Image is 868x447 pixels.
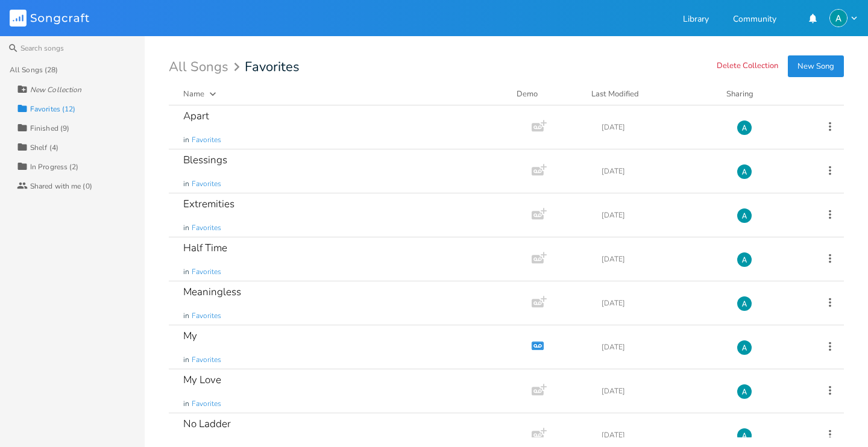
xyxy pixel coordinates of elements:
[737,428,752,443] img: Alex
[183,355,189,365] span: in
[183,287,241,297] div: Meaningless
[183,88,502,100] button: Name
[726,88,799,100] div: Sharing
[737,252,752,267] img: Alex
[737,208,752,223] img: Alex
[183,199,234,209] div: Extremities
[602,211,722,219] div: [DATE]
[10,66,58,73] div: All Songs (28)
[737,164,752,180] img: Alex
[737,340,752,355] img: Alex
[517,88,577,100] div: Demo
[602,387,722,395] div: [DATE]
[192,399,221,409] span: Favorites
[737,120,752,136] img: Alex
[30,125,69,132] div: Finished (9)
[602,255,722,263] div: [DATE]
[183,155,227,165] div: Blessings
[602,431,722,439] div: [DATE]
[183,243,227,253] div: Half Time
[733,15,776,25] a: Community
[192,223,221,233] span: Favorites
[192,355,221,365] span: Favorites
[602,123,722,131] div: [DATE]
[30,163,79,170] div: In Progress (2)
[183,419,231,429] div: No Ladder
[183,399,189,409] span: in
[192,135,221,145] span: Favorites
[591,88,712,100] button: Last Modified
[183,89,204,99] div: Name
[183,179,189,189] span: in
[602,167,722,175] div: [DATE]
[183,331,197,341] div: My
[245,60,300,73] span: Favorites
[30,183,92,190] div: Shared with me (0)
[183,267,189,277] span: in
[602,343,722,351] div: [DATE]
[737,296,752,311] img: Alex
[183,375,221,385] div: My Love
[183,135,189,145] span: in
[788,55,844,77] button: New Song
[717,61,778,72] button: Delete Collection
[183,111,209,121] div: Apart
[737,384,752,399] img: Alex
[183,223,189,233] span: in
[192,267,221,277] span: Favorites
[591,89,639,99] div: Last Modified
[183,311,189,321] span: in
[30,105,75,113] div: Favorites (12)
[602,299,722,307] div: [DATE]
[192,311,221,321] span: Favorites
[192,179,221,189] span: Favorites
[30,144,58,151] div: Shelf (4)
[169,61,244,73] div: All Songs
[30,86,81,93] div: New Collection
[829,9,848,27] img: Alex
[683,15,709,25] a: Library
